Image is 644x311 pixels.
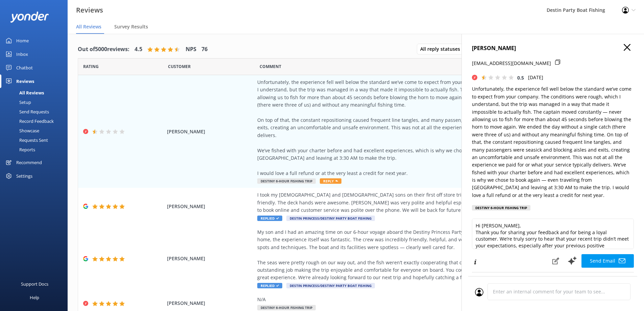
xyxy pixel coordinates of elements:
span: Date [168,63,191,70]
span: Destin Princess/Destiny Party Boat Fishing [286,216,375,221]
img: user_profile.svg [475,288,483,296]
span: [PERSON_NAME] [167,299,254,307]
span: Survey Results [114,23,148,30]
div: Showcase [4,126,39,135]
div: Settings [16,169,32,183]
h4: [PERSON_NAME] [472,44,634,53]
h3: Reviews [76,5,103,16]
h4: Out of 5000 reviews: [78,45,129,54]
div: Help [30,291,39,304]
h4: 4.5 [135,45,142,54]
textarea: Hi [PERSON_NAME], Thank you for sharing your feedback and for being a loyal customer. We’re truly... [472,219,634,249]
h4: 76 [201,45,208,54]
a: Send Requests [4,107,68,116]
div: Inbox [16,47,28,61]
div: Record Feedback [4,116,54,126]
div: Support Docs [21,277,48,291]
span: All reply statuses [420,45,464,53]
span: Replied [257,283,282,288]
span: Destin Princess/Destiny Party Boat Fishing [286,283,375,288]
span: 0.5 [517,74,524,81]
span: Reply [320,178,341,184]
span: All Reviews [76,23,101,30]
a: Setup [4,97,68,107]
div: Reports [4,145,35,154]
div: Chatbot [16,61,33,74]
button: Send Email [581,254,634,268]
span: [PERSON_NAME] [167,203,254,210]
span: Replied [257,216,282,221]
a: All Reviews [4,88,68,97]
p: Unfortunately, the experience fell well below the standard we’ve come to expect from your company... [472,85,634,199]
div: Requests Sent [4,135,48,145]
div: N/A [257,296,565,303]
button: Close [624,44,630,51]
p: [EMAIL_ADDRESS][DOMAIN_NAME] [472,60,551,67]
a: Record Feedback [4,116,68,126]
p: [DATE] [528,74,543,81]
div: Home [16,34,29,47]
span: Question [260,63,281,70]
a: Requests Sent [4,135,68,145]
span: [PERSON_NAME] [167,255,254,262]
div: Setup [4,97,31,107]
div: I took my [DEMOGRAPHIC_DATA] and [DEMOGRAPHIC_DATA] sons on their first off store trip. It was a ... [257,191,565,214]
span: Destiny 6-Hour Fishing Trip [257,305,316,310]
div: Reviews [16,74,34,88]
div: Recommend [16,156,42,169]
div: Unfortunately, the experience fell well below the standard we’ve come to expect from your company... [257,79,565,177]
img: yonder-white-logo.png [10,12,49,23]
span: Date [83,63,99,70]
h4: NPS [186,45,196,54]
span: Destiny 6-Hour Fishing Trip [257,178,316,184]
div: Destiny 6-Hour Fishing Trip [472,205,530,210]
span: [PERSON_NAME] [167,128,254,135]
div: My son and I had an amazing time on our 6-hour voyage aboard the Destiny Princess Party Boat! Eve... [257,228,565,282]
div: Send Requests [4,107,49,116]
div: All Reviews [4,88,44,97]
a: Reports [4,145,68,154]
a: Showcase [4,126,68,135]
